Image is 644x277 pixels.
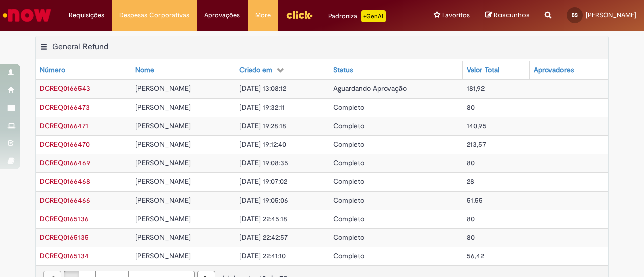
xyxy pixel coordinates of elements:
[204,10,240,20] span: Aprovações
[467,65,499,75] div: Valor Total
[572,12,578,18] span: BS
[239,140,286,149] span: [DATE] 19:12:40
[333,177,364,186] span: Completo
[333,65,353,75] div: Status
[333,233,364,242] span: Completo
[239,233,288,242] span: [DATE] 22:42:57
[467,158,475,167] span: 80
[40,251,89,260] span: DCREQ0165134
[467,233,475,242] span: 80
[239,214,287,223] span: [DATE] 22:45:18
[333,103,364,112] span: Completo
[255,10,271,20] span: More
[119,10,189,20] span: Despesas Corporativas
[442,10,470,20] span: Favoritos
[135,177,191,186] span: [PERSON_NAME]
[135,103,191,112] span: [PERSON_NAME]
[40,251,89,260] a: Abrir Registro: DCREQ0165134
[239,65,272,75] div: Criado em
[40,140,90,149] a: Abrir Registro: DCREQ0166470
[467,140,486,149] span: 213,57
[40,177,90,186] span: DCREQ0166468
[135,121,191,130] span: [PERSON_NAME]
[40,233,89,242] a: Abrir Registro: DCREQ0165135
[52,42,108,52] h2: General Refund
[40,214,89,223] a: Abrir Registro: DCREQ0165136
[239,121,286,130] span: [DATE] 19:28:18
[40,65,65,75] div: Número
[239,196,288,205] span: [DATE] 19:05:06
[40,214,89,223] span: DCREQ0165136
[40,158,90,167] span: DCREQ0166469
[135,140,191,149] span: [PERSON_NAME]
[333,214,364,223] span: Completo
[333,196,364,205] span: Completo
[467,103,475,112] span: 80
[467,84,485,93] span: 181,92
[69,10,104,20] span: Requisições
[239,177,287,186] span: [DATE] 19:07:02
[40,42,48,55] button: General Refund Menu de contexto
[333,251,364,260] span: Completo
[40,84,90,93] a: Abrir Registro: DCREQ0166543
[467,251,484,260] span: 56,42
[333,121,364,130] span: Completo
[239,84,286,93] span: [DATE] 13:08:12
[485,11,530,20] a: Rascunhos
[467,121,487,130] span: 140,95
[328,10,386,22] div: Padroniza
[361,10,386,22] p: +GenAi
[239,158,288,167] span: [DATE] 19:08:35
[135,214,191,223] span: [PERSON_NAME]
[467,214,475,223] span: 80
[286,7,313,22] img: click_logo_yellow_360x200.png
[40,196,90,205] span: DCREQ0166466
[333,84,407,93] span: Aguardando Aprovação
[467,177,474,186] span: 28
[494,10,530,20] span: Rascunhos
[40,103,90,112] a: Abrir Registro: DCREQ0166473
[40,121,88,130] span: DCREQ0166471
[239,103,285,112] span: [DATE] 19:32:11
[586,11,636,19] span: [PERSON_NAME]
[135,251,191,260] span: [PERSON_NAME]
[333,158,364,167] span: Completo
[40,177,90,186] a: Abrir Registro: DCREQ0166468
[135,84,191,93] span: [PERSON_NAME]
[40,196,90,205] a: Abrir Registro: DCREQ0166466
[467,196,483,205] span: 51,55
[1,5,53,25] img: ServiceNow
[40,103,90,112] span: DCREQ0166473
[534,65,574,75] div: Aprovadores
[40,84,90,93] span: DCREQ0166543
[40,121,88,130] a: Abrir Registro: DCREQ0166471
[40,158,90,167] a: Abrir Registro: DCREQ0166469
[135,233,191,242] span: [PERSON_NAME]
[239,251,286,260] span: [DATE] 22:41:10
[333,140,364,149] span: Completo
[135,158,191,167] span: [PERSON_NAME]
[40,140,90,149] span: DCREQ0166470
[40,233,89,242] span: DCREQ0165135
[135,196,191,205] span: [PERSON_NAME]
[135,65,154,75] div: Nome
